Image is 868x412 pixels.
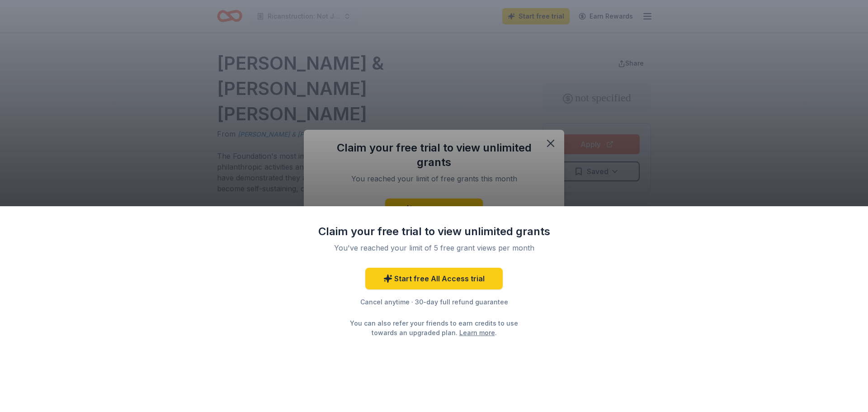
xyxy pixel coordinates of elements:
a: Learn more [459,328,495,337]
a: Start free All Access trial [365,268,503,289]
div: You've reached your limit of 5 free grant views per month [327,242,541,253]
div: Claim your free trial to view unlimited grants [316,224,552,239]
div: Cancel anytime · 30-day full refund guarantee [316,297,552,308]
div: You can also refer your friends to earn credits to use towards an upgraded plan. . [342,318,526,337]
